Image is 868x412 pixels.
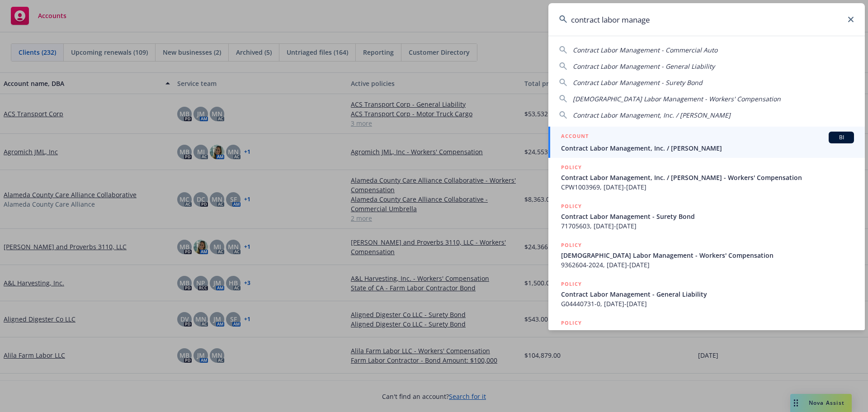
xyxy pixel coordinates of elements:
span: Contract Labor Management - General Liability [573,62,715,71]
span: 71705603, [DATE]-[DATE] [561,221,854,231]
h5: POLICY [561,163,582,172]
h5: POLICY [561,318,582,327]
a: POLICY[DEMOGRAPHIC_DATA] Labor Management - Workers' Compensation9362604-2024, [DATE]-[DATE] [548,236,865,275]
a: POLICYContract Labor Management - General LiabilityG04440731-0, [DATE]-[DATE] [548,275,865,313]
span: BI [832,133,850,142]
h5: ACCOUNT [561,132,589,142]
span: Contract Labor Management, Inc. / [PERSON_NAME] [573,111,731,119]
a: POLICYContract Labor Management, Inc. / [PERSON_NAME] - Workers' CompensationCPW1003969, [DATE]-[... [548,158,865,197]
span: Contract Labor Management, Inc. / [PERSON_NAME] [561,143,854,153]
span: [DEMOGRAPHIC_DATA] Labor Management - Workers' Compensation [573,95,781,103]
span: Contract Labor Management, Inc. / [PERSON_NAME] - Workers' Compensation [561,173,854,182]
span: Contract Labor Management - Commercial Auto [561,328,854,338]
input: Search... [548,3,865,36]
a: POLICYContract Labor Management - Surety Bond71705603, [DATE]-[DATE] [548,197,865,236]
span: G04440731-0, [DATE]-[DATE] [561,299,854,308]
span: Contract Labor Management - General Liability [561,289,854,299]
span: Contract Labor Management - Commercial Auto [573,46,717,54]
a: ACCOUNTBIContract Labor Management, Inc. / [PERSON_NAME] [548,127,865,158]
span: CPW1003969, [DATE]-[DATE] [561,182,854,192]
span: 9362604-2024, [DATE]-[DATE] [561,260,854,270]
span: Contract Labor Management - Surety Bond [573,78,703,87]
h5: POLICY [561,279,582,289]
h5: POLICY [561,241,582,250]
span: Contract Labor Management - Surety Bond [561,212,854,221]
span: [DEMOGRAPHIC_DATA] Labor Management - Workers' Compensation [561,251,854,260]
h5: POLICY [561,202,582,211]
a: POLICYContract Labor Management - Commercial Auto [548,313,865,352]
